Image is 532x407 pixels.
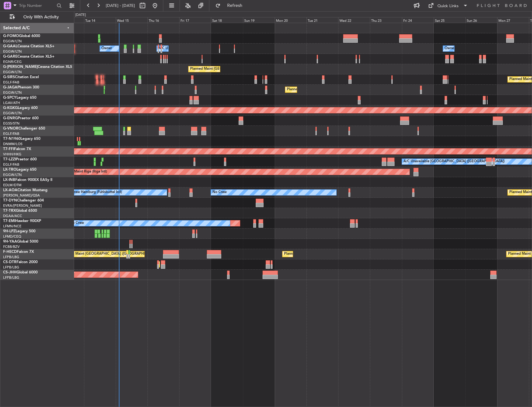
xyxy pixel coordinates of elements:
[3,240,38,244] a: 9H-YAAGlobal 5000
[66,188,122,197] div: No Crew Hamburg (Fuhlsbuttel Intl)
[370,17,402,23] div: Thu 23
[3,255,19,259] a: LFPB/LBG
[3,275,19,280] a: LFPB/LBG
[3,234,21,239] a: LFMD/CEQ
[3,49,22,54] a: EGGW/LTN
[3,271,16,274] span: CS-JHH
[3,75,39,79] a: G-SIRSCitation Excel
[3,65,38,69] span: G-[PERSON_NAME]
[84,17,116,23] div: Tue 14
[3,240,17,244] span: 9H-YAA
[3,45,54,48] a: G-GAALCessna Citation XLS+
[275,17,306,23] div: Mon 20
[497,17,529,23] div: Mon 27
[3,34,19,38] span: G-FOMO
[3,199,44,202] a: T7-DYNChallenger 604
[3,178,15,182] span: LX-INB
[3,178,52,182] a: LX-INBFalcon 900EX EASy II
[101,44,112,53] div: Owner
[3,121,20,126] a: EGSS/STN
[211,17,243,23] div: Sat 18
[3,127,45,130] a: G-VNORChallenger 650
[3,86,17,89] span: G-JAGA
[243,17,275,23] div: Sun 19
[3,106,38,110] a: G-KGKGLegacy 600
[3,158,37,161] a: T7-LZZIPraetor 600
[284,249,382,259] div: Planned Maint [GEOGRAPHIC_DATA] ([GEOGRAPHIC_DATA])
[3,106,18,110] span: G-KGKG
[3,34,40,38] a: G-FOMOGlobal 6000
[3,142,22,146] a: DNMM/LOS
[3,80,19,85] a: EGLF/FAB
[402,17,434,23] div: Fri 24
[16,15,66,19] span: Only With Activity
[3,45,17,48] span: G-GAAL
[3,271,38,274] a: CS-JHHGlobal 6000
[3,260,38,264] a: CS-DTRFalcon 2000
[3,219,15,223] span: T7-EMI
[3,209,16,213] span: T7-TRX
[7,12,68,22] button: Only With Activity
[3,230,35,233] a: 9H-LPZLegacy 500
[306,17,338,23] div: Tue 21
[106,3,135,8] span: [DATE] - [DATE]
[3,188,48,192] a: LX-AOACitation Mustang
[190,64,288,74] div: Planned Maint [GEOGRAPHIC_DATA] ([GEOGRAPHIC_DATA])
[3,230,16,233] span: 9H-LPZ
[3,224,21,229] a: LFMN/NCE
[3,137,21,141] span: T7-N1960
[287,85,385,94] div: Planned Maint [GEOGRAPHIC_DATA] ([GEOGRAPHIC_DATA])
[3,152,21,157] a: VHHH/HKG
[70,219,84,228] div: No Crew
[212,1,250,11] button: Refresh
[3,168,16,172] span: LX-TRO
[3,96,36,100] a: G-SPCYLegacy 650
[3,101,20,105] a: LGAV/ATH
[3,158,16,161] span: T7-LZZI
[19,1,55,10] input: Trip Number
[75,12,86,18] div: [DATE]
[3,203,42,208] a: EVRA/[PERSON_NAME]
[222,3,248,8] span: Refresh
[425,1,471,11] button: Quick Links
[3,116,18,120] span: G-ENRG
[434,17,465,23] div: Sat 25
[3,147,14,151] span: T7-FFI
[3,116,39,120] a: G-ENRGPraetor 600
[147,17,179,23] div: Thu 16
[3,59,22,64] a: EGNR/CEG
[179,17,211,23] div: Fri 17
[3,96,16,100] span: G-SPCY
[3,131,19,136] a: EGLF/FAB
[3,55,54,59] a: G-GARECessna Citation XLS+
[3,250,17,254] span: F-HECD
[3,260,16,264] span: CS-DTR
[3,86,39,89] a: G-JAGAPhenom 300
[3,39,22,44] a: EGGW/LTN
[3,193,40,198] a: [PERSON_NAME]/QSA
[3,70,22,74] a: EGGW/LTN
[3,137,40,141] a: T7-N1960Legacy 650
[3,173,22,177] a: EGGW/LTN
[338,17,370,23] div: Wed 22
[465,17,497,23] div: Sun 26
[60,167,107,177] div: Planned Maint Riga (Riga Intl)
[3,183,21,187] a: EDLW/DTM
[3,65,72,69] a: G-[PERSON_NAME]Cessna Citation XLS
[62,249,160,259] div: Planned Maint [GEOGRAPHIC_DATA] ([GEOGRAPHIC_DATA])
[3,147,31,151] a: T7-FFIFalcon 7X
[3,168,36,172] a: LX-TROLegacy 650
[3,188,17,192] span: LX-AOA
[212,188,227,197] div: No Crew
[3,250,34,254] a: F-HECDFalcon 7X
[3,162,19,167] a: EGLF/FAB
[3,75,15,79] span: G-SIRS
[3,111,22,116] a: EGGW/LTN
[3,209,37,213] a: T7-TRXGlobal 6500
[3,265,19,270] a: LFPB/LBG
[116,17,147,23] div: Wed 15
[437,3,459,9] div: Quick Links
[3,199,17,202] span: T7-DYN
[3,219,41,223] a: T7-EMIHawker 900XP
[3,127,18,130] span: G-VNOR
